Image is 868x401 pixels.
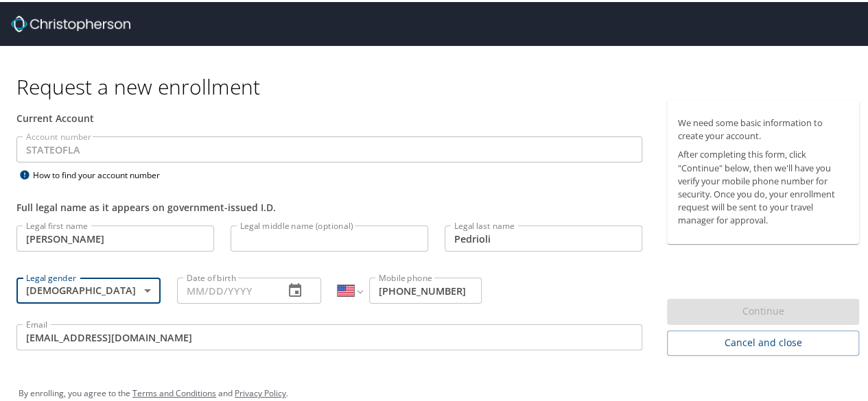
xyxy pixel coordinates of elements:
div: [DEMOGRAPHIC_DATA] [16,276,161,302]
a: Terms and Conditions [132,385,216,397]
span: Cancel and close [678,332,848,350]
p: After completing this form, click "Continue" below, then we'll have you verify your mobile phone ... [678,146,848,225]
p: We need some basic information to create your account. [678,114,848,141]
div: How to find your account number [16,165,188,182]
input: MM/DD/YYYY [177,276,273,302]
button: Cancel and close [667,328,859,354]
input: Enter phone number [369,276,482,302]
div: Current Account [16,109,642,123]
a: Privacy Policy [235,385,286,397]
img: cbt logo [11,14,130,30]
div: Full legal name as it appears on government-issued I.D. [16,198,642,212]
